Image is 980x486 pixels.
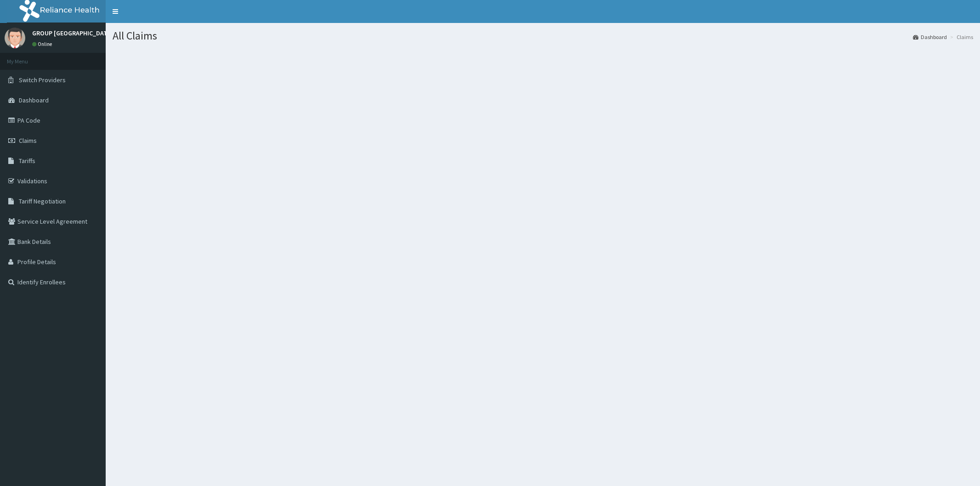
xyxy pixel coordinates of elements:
h1: All Claims [113,30,973,42]
span: Claims [19,136,37,145]
p: GROUP [GEOGRAPHIC_DATA] [32,30,113,36]
span: Tariffs [19,157,35,165]
span: Dashboard [19,96,49,104]
span: Tariff Negotiation [19,197,66,205]
span: Switch Providers [19,76,66,84]
a: Online [32,41,54,47]
li: Claims [948,33,973,41]
img: User Image [5,28,25,48]
a: Dashboard [913,33,947,41]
